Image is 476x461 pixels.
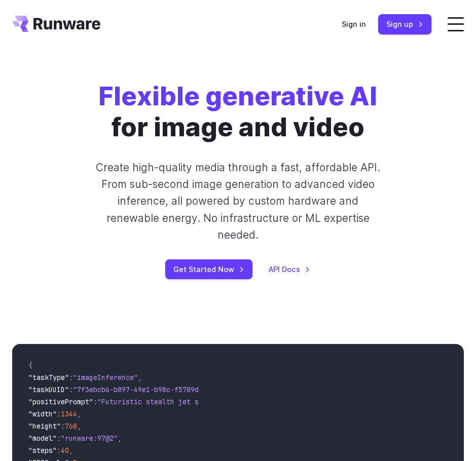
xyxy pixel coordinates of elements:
[69,373,73,382] span: :
[165,259,252,279] a: Get Started Now
[12,16,100,32] a: Go to /
[28,446,57,455] span: "steps"
[28,434,57,443] span: "model"
[28,373,69,382] span: "taskType"
[93,159,382,243] p: Create high-quality media through a fast, affordable API. From sub-second image generation to adv...
[28,397,93,406] span: "positivePrompt"
[98,81,377,143] h1: for image and video
[61,421,65,431] span: :
[378,14,431,34] a: Sign up
[77,421,81,431] span: ,
[61,446,69,455] span: 40
[93,397,97,406] span: :
[342,18,366,30] a: Sign in
[73,385,227,394] span: "7f3ebcb6-b897-49e1-b98c-f5789d2d40d7"
[69,385,73,394] span: :
[61,409,77,418] span: 1344
[61,434,118,443] span: "runware:97@2"
[77,409,81,418] span: ,
[57,409,61,418] span: :
[28,385,69,394] span: "taskUUID"
[73,373,138,382] span: "imageInference"
[69,446,73,455] span: ,
[98,81,377,111] strong: Flexible generative AI
[118,434,122,443] span: ,
[57,446,61,455] span: :
[28,409,57,418] span: "width"
[138,373,142,382] span: ,
[57,434,61,443] span: :
[28,421,61,431] span: "height"
[28,361,32,370] span: {
[65,421,77,431] span: 768
[97,397,466,406] span: "Futuristic stealth jet streaking through a neon-lit cityscape with glowing purple exhaust"
[269,263,310,275] a: API Docs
